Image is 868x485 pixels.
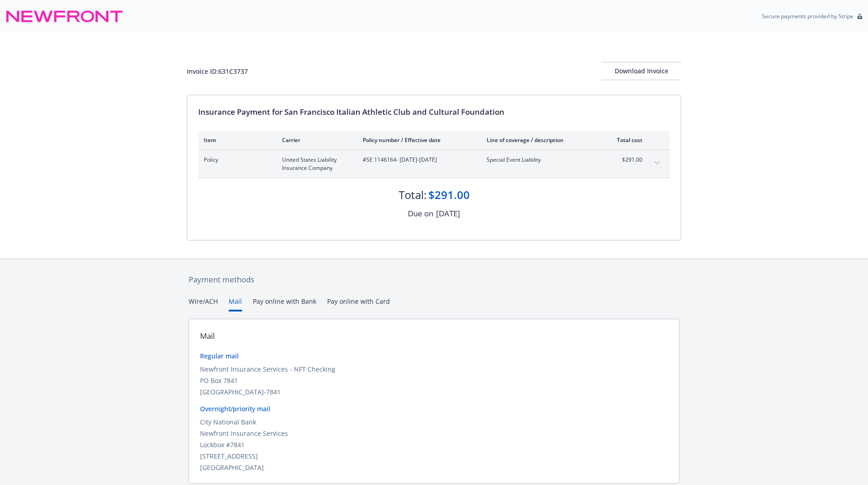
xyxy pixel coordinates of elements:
div: Item [204,136,267,144]
div: Insurance Payment for San Francisco Italian Athletic Club and Cultural Foundation [198,106,670,118]
span: $291.00 [608,156,642,164]
div: Payment methods [189,274,679,286]
div: Newfront Insurance Services - NFT Checking [200,364,668,374]
span: Special Event Liability [487,156,594,164]
button: Pay online with Bank [253,296,316,311]
div: City National Bank [200,417,668,427]
button: expand content [650,156,664,170]
span: #SE 1146164 - [DATE]-[DATE] [363,156,472,164]
div: PolicyUnited States Liability Insurance Company#SE 1146164- [DATE]-[DATE]Special Event Liability$... [198,150,670,178]
button: Mail [229,296,242,311]
button: Wire/ACH [189,296,218,311]
div: Due on [408,208,433,220]
button: Download Invoice [601,62,681,80]
div: Newfront Insurance Services [200,429,668,438]
div: Lockbox #7841 [200,440,668,449]
div: [DATE] [436,208,460,220]
div: Policy number / Effective date [363,136,472,144]
div: Total cost [608,136,642,144]
span: United States Liability Insurance Company [282,156,348,172]
div: Total: [399,187,426,203]
div: Invoice ID: 631C3737 [187,66,248,76]
div: Line of coverage / description [487,136,594,144]
div: Overnight/priority mail [200,404,668,414]
p: Secure payments provided by Stripe [762,12,853,20]
div: Download Invoice [601,62,681,80]
div: [STREET_ADDRESS] [200,451,668,461]
div: [GEOGRAPHIC_DATA]-7841 [200,387,668,397]
div: [GEOGRAPHIC_DATA] [200,463,668,472]
button: Pay online with Card [327,296,390,311]
span: Policy [204,156,267,164]
div: Mail [200,330,215,342]
div: $291.00 [428,187,470,203]
div: Regular mail [200,351,668,361]
div: Carrier [282,136,348,144]
div: PO Box 7841 [200,376,668,385]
